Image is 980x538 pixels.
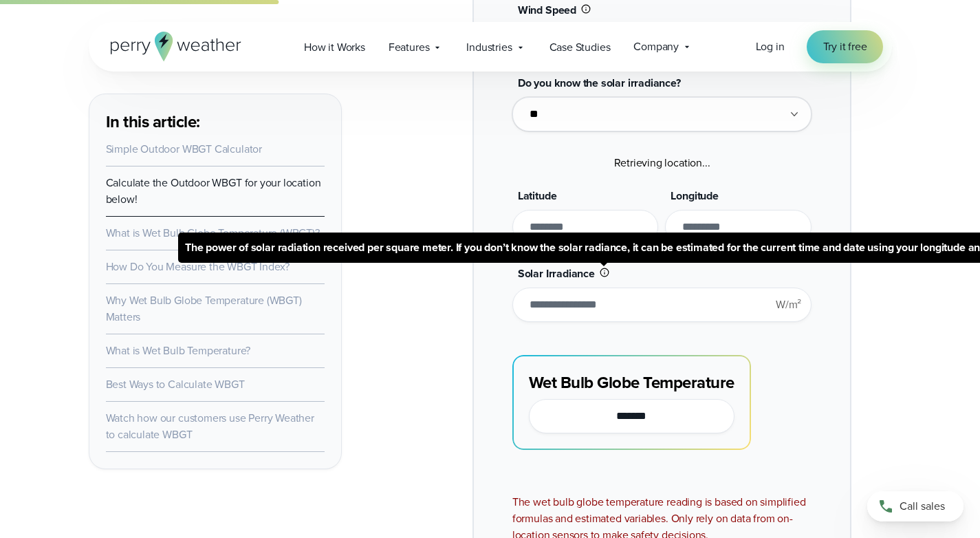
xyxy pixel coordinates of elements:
a: How it Works [292,33,377,61]
a: Why Wet Bulb Globe Temperature (WBGT) Matters [106,292,302,325]
span: Latitude [518,188,557,204]
a: Best Ways to Calculate WBGT [106,376,245,392]
span: Longitude [671,188,718,204]
a: Simple Outdoor WBGT Calculator [106,141,262,157]
span: Retrieving location... [614,155,710,171]
span: Case Studies [549,39,611,56]
a: Watch how our customers use Perry Weather to calculate WBGT [106,410,314,442]
span: How it Works [304,39,365,56]
a: Case Studies [538,33,622,61]
span: Do you know the solar irradiance? [518,75,681,91]
a: Call sales [867,491,963,521]
span: Wind Speed [518,2,576,18]
h3: In this article: [106,111,325,133]
span: Call sales [900,498,945,515]
a: Try it free [807,30,884,63]
span: Industries [466,39,512,56]
a: Calculate the Outdoor WBGT for your location below! [106,175,321,207]
a: How Do You Measure the WBGT Index? [106,259,290,275]
span: Log in [756,39,785,54]
span: Solar Irradiance [518,266,595,281]
span: Try it free [823,39,867,55]
a: What is Wet Bulb Temperature? [106,343,251,358]
span: Features [389,39,430,56]
a: What is Wet Bulb Globe Temperature (WBGT)? [106,225,320,241]
a: Log in [756,39,785,55]
span: Company [633,39,679,55]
